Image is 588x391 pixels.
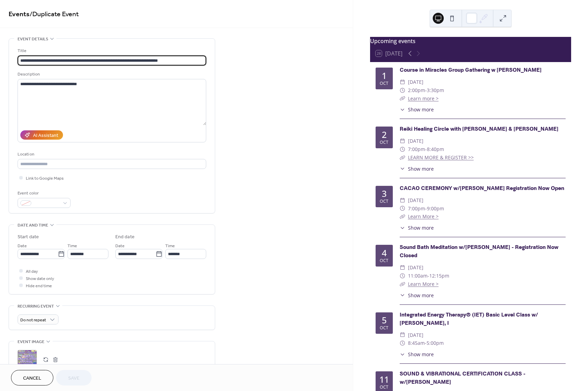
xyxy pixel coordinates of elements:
[408,339,425,347] span: 8:45am
[400,185,564,192] a: CACAO CEREMONY w/[PERSON_NAME] Registration Now Open
[380,259,388,263] div: Oct
[382,249,387,257] div: 4
[408,292,434,299] span: Show more
[400,106,434,113] button: ​Show more
[427,204,444,213] span: 9:00pm
[26,268,38,275] span: All day
[400,280,405,288] div: ​
[18,303,54,310] span: Recurring event
[400,224,434,231] button: ​Show more
[427,339,444,347] span: 5:00pm
[429,272,449,280] span: 12:15pm
[400,67,542,74] a: Course in Miracles Group Gathering w [PERSON_NAME]
[400,126,558,133] a: Reiki Healing Circle with [PERSON_NAME] & [PERSON_NAME]
[20,130,63,140] button: AI Assistant
[382,71,387,80] div: 1
[400,351,434,358] button: ​Show more
[18,350,37,369] div: ;
[18,338,44,345] span: Event image
[400,78,405,86] div: ​
[18,36,48,43] span: Event details
[408,204,425,213] span: 7:00pm
[18,233,39,241] div: Start date
[400,224,405,231] div: ​
[382,189,387,198] div: 3
[165,242,175,250] span: Time
[30,8,79,21] span: / Duplicate Event
[115,242,125,250] span: Date
[33,132,58,139] div: AI Assistant
[400,370,525,386] a: SOUND & VIBRATIONAL CERTIFICATION CLASS - w/[PERSON_NAME]
[67,242,77,250] span: Time
[400,86,405,94] div: ​
[11,370,53,385] button: Cancel
[408,145,425,153] span: 7:00pm
[18,151,205,158] div: Location
[408,281,439,287] a: Learn More >
[400,244,558,259] a: Sound Bath Meditation w/[PERSON_NAME] - Registration Now Closed
[400,331,405,339] div: ​
[408,272,428,280] span: 11:00am
[400,106,405,113] div: ​
[400,94,405,103] div: ​
[408,106,434,113] span: Show more
[408,263,423,272] span: [DATE]
[18,190,69,197] div: Event color
[400,339,405,347] div: ​
[400,292,434,299] button: ​Show more
[400,145,405,153] div: ​
[400,165,434,172] button: ​Show more
[408,196,423,204] span: [DATE]
[18,47,205,54] div: Title
[425,204,427,213] span: -
[400,351,405,358] div: ​
[20,316,46,324] span: Do not repeat
[382,316,387,324] div: 5
[400,153,405,162] div: ​
[400,196,405,204] div: ​
[380,81,388,86] div: Oct
[428,272,429,280] span: -
[408,86,425,94] span: 2:00pm
[380,140,388,145] div: Oct
[9,8,30,21] a: Events
[427,86,444,94] span: 3:30pm
[400,204,405,213] div: ​
[18,222,48,229] span: Date and time
[408,154,474,161] a: LEARN MORE & REGISTER >>
[425,339,427,347] span: -
[26,175,64,182] span: Link to Google Maps
[408,351,434,358] span: Show more
[23,375,41,382] span: Cancel
[408,137,423,145] span: [DATE]
[400,263,405,272] div: ​
[379,375,389,384] div: 11
[400,272,405,280] div: ​
[26,275,54,282] span: Show date only
[408,213,439,220] a: Learn More >
[400,165,405,172] div: ​
[18,242,27,250] span: Date
[408,95,439,102] a: Learn more >
[380,385,388,390] div: Oct
[370,37,571,45] div: Upcoming events
[380,199,388,204] div: Oct
[115,233,135,241] div: End date
[382,130,387,139] div: 2
[400,292,405,299] div: ​
[400,212,405,221] div: ​
[400,311,566,328] div: Integrated Energy Therapy® (IET) Basic Level Class w/ [PERSON_NAME], I
[408,165,434,172] span: Show more
[408,224,434,231] span: Show more
[408,331,423,339] span: [DATE]
[26,282,52,290] span: Hide end time
[18,71,205,78] div: Description
[425,86,427,94] span: -
[427,145,444,153] span: 8:40pm
[400,137,405,145] div: ​
[425,145,427,153] span: -
[380,326,388,330] div: Oct
[408,78,423,86] span: [DATE]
